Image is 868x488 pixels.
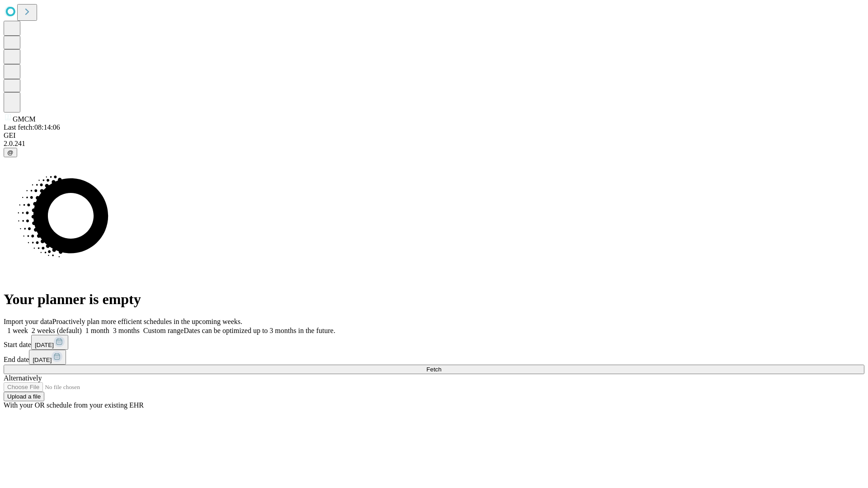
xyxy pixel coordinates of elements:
[4,131,864,140] div: GEI
[4,350,864,365] div: End date
[4,392,44,401] button: Upload a file
[4,318,52,325] span: Import your data
[113,327,140,334] span: 3 months
[426,366,441,373] span: Fetch
[4,401,144,409] span: With your OR schedule from your existing EHR
[13,115,36,123] span: GMCM
[184,327,335,334] span: Dates can be optimized up to 3 months in the future.
[4,123,60,131] span: Last fetch: 08:14:06
[7,149,14,156] span: @
[4,140,864,148] div: 2.0.241
[4,148,17,157] button: @
[32,327,82,334] span: 2 weeks (default)
[33,357,52,363] span: [DATE]
[4,365,864,374] button: Fetch
[29,350,66,365] button: [DATE]
[7,327,28,334] span: 1 week
[4,374,42,382] span: Alternatively
[52,318,242,325] span: Proactively plan more efficient schedules in the upcoming weeks.
[85,327,109,334] span: 1 month
[4,335,864,350] div: Start date
[35,342,54,348] span: [DATE]
[31,335,68,350] button: [DATE]
[143,327,184,334] span: Custom range
[4,291,864,308] h1: Your planner is empty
